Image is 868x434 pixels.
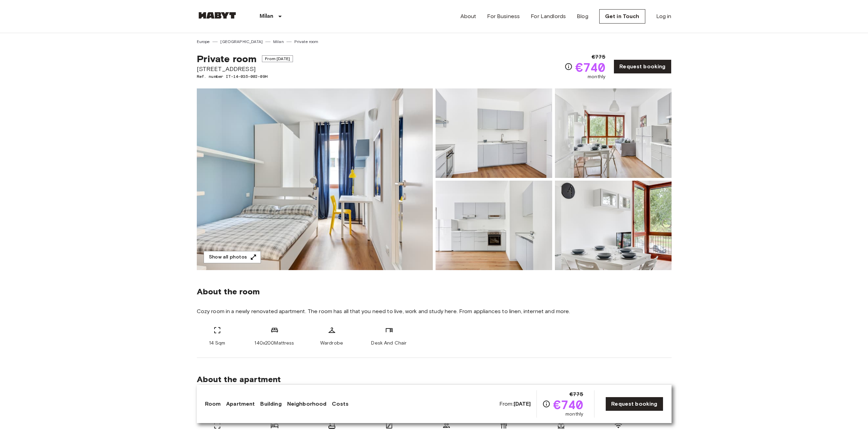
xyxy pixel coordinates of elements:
a: Europe [197,39,210,45]
img: Picture of unit IT-14-035-002-09H [436,88,552,178]
span: €740 [553,398,584,411]
a: Building [260,400,281,408]
span: Cozy room in a newly renovated apartment. The room has all that you need to live, work and study ... [197,308,672,315]
a: Apartment [226,400,255,408]
img: Picture of unit IT-14-035-002-09H [436,181,552,270]
span: From [DATE] [262,55,293,62]
a: Log in [656,12,672,20]
img: Picture of unit IT-14-035-002-09H [555,181,672,270]
a: Costs [332,400,349,408]
b: [DATE] [514,401,531,407]
span: Private room [197,53,257,65]
span: €740 [575,61,606,73]
a: For Business [487,12,520,20]
span: 14 Sqm [209,340,225,347]
a: Request booking [614,59,671,74]
span: €775 [570,390,584,398]
img: Picture of unit IT-14-035-002-09H [555,88,672,178]
span: About the apartment [197,374,281,384]
span: Ref. number IT-14-035-002-09H [197,73,293,80]
span: monthly [588,73,605,80]
a: Get in Touch [599,9,645,24]
span: From: [499,400,531,408]
img: Marketing picture of unit IT-14-035-002-09H [197,88,433,270]
img: Habyt [197,12,238,19]
a: Blog [577,12,588,20]
a: About [460,12,476,20]
p: Milan [260,12,274,20]
span: 140x200Mattress [254,340,294,347]
a: Request booking [605,397,663,411]
span: Desk And Chair [371,340,407,347]
span: Wardrobe [320,340,343,347]
a: Room [205,400,221,408]
a: [GEOGRAPHIC_DATA] [220,39,263,45]
span: monthly [565,411,583,418]
a: For Landlords [531,12,566,20]
span: About the room [197,286,672,297]
button: Show all photos [204,251,261,264]
svg: Check cost overview for full price breakdown. Please note that discounts apply to new joiners onl... [564,62,573,71]
a: Milan [273,39,284,45]
a: Private room [294,39,319,45]
svg: Check cost overview for full price breakdown. Please note that discounts apply to new joiners onl... [542,400,550,408]
a: Neighborhood [287,400,327,408]
span: [STREET_ADDRESS] [197,65,293,73]
span: €775 [592,53,606,61]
